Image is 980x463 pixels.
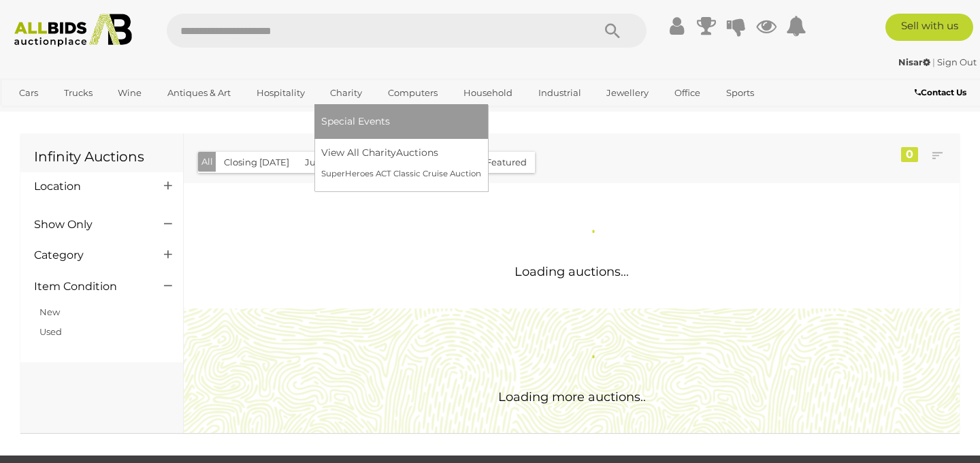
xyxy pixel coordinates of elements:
[10,104,125,127] a: [GEOGRAPHIC_DATA]
[529,82,590,104] a: Industrial
[598,82,657,104] a: Jewellery
[455,82,521,104] a: Household
[39,306,60,317] a: New
[915,85,970,100] a: Contact Us
[578,14,647,48] button: Search
[109,82,150,104] a: Wine
[901,147,918,162] div: 0
[7,14,140,47] img: Allbids.com.au
[198,152,216,172] button: All
[55,82,101,104] a: Trucks
[159,82,240,104] a: Antiques & Art
[248,82,314,104] a: Hospitality
[321,82,371,104] a: Charity
[717,82,763,104] a: Sports
[514,264,629,279] span: Loading auctions...
[498,389,646,404] span: Loading more auctions..
[666,82,709,104] a: Office
[10,82,47,104] a: Cars
[39,326,62,337] a: Used
[898,57,930,67] strong: Nisar
[898,57,932,67] a: Nisar
[34,180,144,193] h4: Location
[932,57,935,67] span: |
[34,219,144,231] h4: Show Only
[297,152,361,173] button: Just Listed
[937,57,977,67] a: Sign Out
[34,281,144,293] h4: Item Condition
[34,149,169,164] h1: Infinity Auctions
[216,152,297,173] button: Closing [DATE]
[34,249,144,261] h4: Category
[885,14,973,41] a: Sell with us
[478,152,535,173] button: Featured
[379,82,446,104] a: Computers
[915,87,966,97] b: Contact Us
